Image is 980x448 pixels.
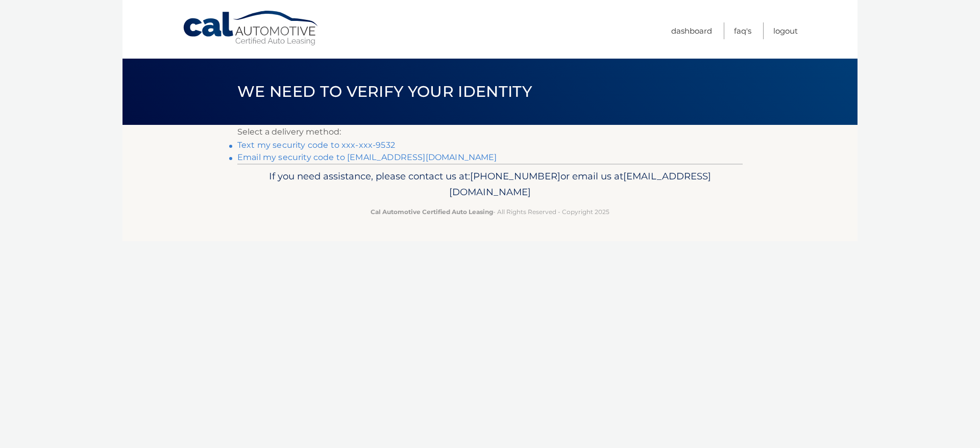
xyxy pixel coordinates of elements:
p: If you need assistance, please contact us at: or email us at [244,168,736,201]
p: Select a delivery method: [237,125,743,139]
span: We need to verify your identity [237,82,532,101]
a: Text my security code to xxx-xxx-9532 [237,140,395,150]
a: Dashboard [671,22,712,39]
strong: Cal Automotive Certified Auto Leasing [371,208,493,216]
a: Email my security code to [EMAIL_ADDRESS][DOMAIN_NAME] [237,152,497,162]
span: [PHONE_NUMBER] [470,170,560,182]
p: - All Rights Reserved - Copyright 2025 [244,206,736,217]
a: FAQ's [734,22,751,39]
a: Logout [773,22,798,39]
a: Cal Automotive [182,10,320,46]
